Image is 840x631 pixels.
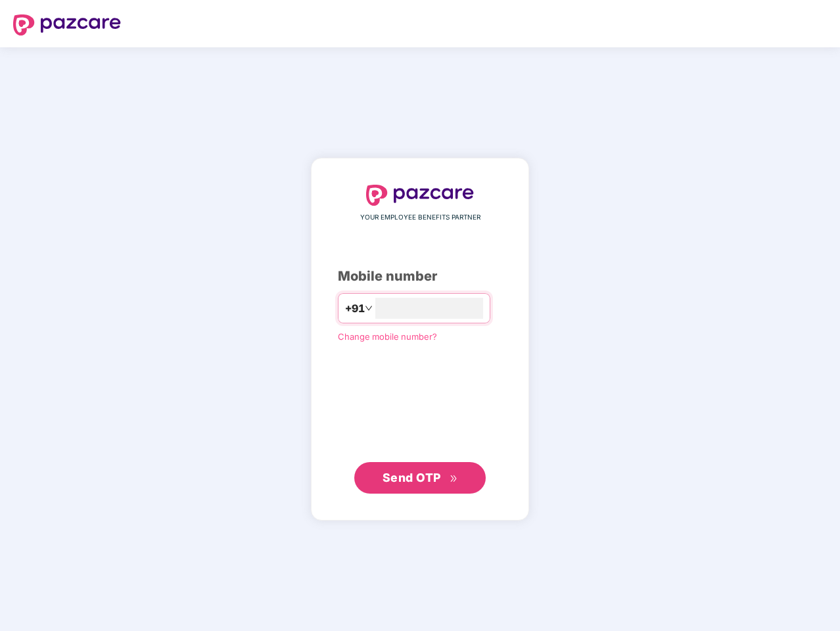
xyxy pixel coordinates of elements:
[338,331,437,342] a: Change mobile number?
[360,212,480,223] span: YOUR EMPLOYEE BENEFITS PARTNER
[383,471,441,484] span: Send OTP
[365,304,373,312] span: down
[338,266,502,287] div: Mobile number
[354,462,486,494] button: Send OTPdouble-right
[450,475,458,483] span: double-right
[366,185,474,206] img: logo
[13,14,121,35] img: logo
[345,300,365,317] span: +91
